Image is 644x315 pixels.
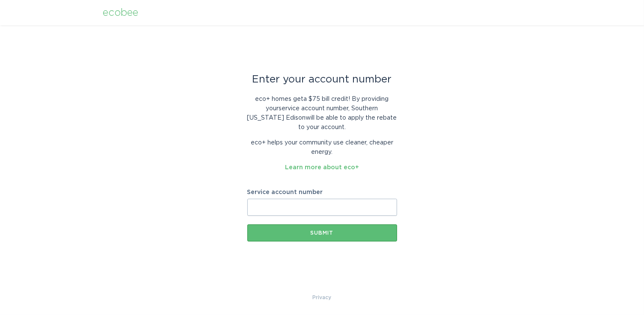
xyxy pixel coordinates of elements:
div: ecobee [103,8,139,18]
button: Submit [247,224,397,241]
label: Service account number [247,189,397,195]
div: Enter your account number [247,75,397,84]
p: eco+ homes get a $75 bill credit ! By providing your service account number , Southern [US_STATE]... [247,94,397,132]
p: eco+ helps your community use cleaner, cheaper energy. [247,138,397,157]
a: Privacy Policy & Terms of Use [313,293,332,302]
a: Learn more about eco+ [285,165,359,171]
div: Submit [252,230,393,236]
